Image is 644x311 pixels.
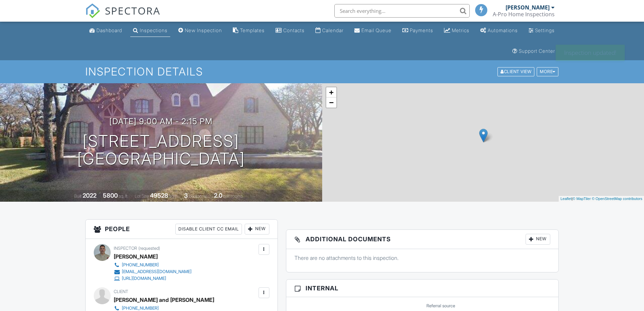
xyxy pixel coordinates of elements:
[122,306,159,311] div: [PHONE_NUMBER]
[334,4,470,18] input: Search everything...
[537,67,558,76] div: More
[74,194,82,199] span: Built
[189,194,207,199] span: bedrooms
[452,27,469,33] div: Metrics
[559,196,644,202] div: |
[240,27,265,33] div: Templates
[176,24,225,37] a: New Inspection
[313,24,346,37] a: Calendar
[77,132,245,168] h1: [STREET_ADDRESS] [GEOGRAPHIC_DATA]
[87,24,125,37] a: Dashboard
[526,234,550,245] div: New
[497,67,534,76] div: Client View
[223,194,243,199] span: bathrooms
[526,24,557,37] a: Settings
[493,11,555,18] div: A-Pro Home Inspections
[535,27,555,33] div: Settings
[230,24,267,37] a: Templates
[86,220,277,239] h3: People
[114,246,137,251] span: Inspector
[326,97,336,108] a: Zoom out
[85,3,100,18] img: The Best Home Inspection Software - Spectora
[410,27,433,33] div: Payments
[184,192,188,199] div: 3
[400,24,436,37] a: Payments
[286,230,559,249] h3: Additional Documents
[573,197,591,201] a: © MapTiler
[150,192,168,199] div: 49528
[114,295,214,305] div: [PERSON_NAME] and [PERSON_NAME]
[322,27,343,33] div: Calendar
[352,24,394,37] a: Email Queue
[326,87,336,97] a: Zoom in
[478,24,520,37] a: Automations (Basic)
[85,9,160,23] a: SPECTORA
[214,192,222,199] div: 2.0
[294,254,551,262] p: There are no attachments to this inspection.
[510,45,558,58] a: Support Center
[103,192,118,199] div: 5800
[138,246,160,251] span: (requested)
[96,27,122,33] div: Dashboard
[175,224,242,235] div: Disable Client CC Email
[122,276,166,281] div: [URL][DOMAIN_NAME]
[140,27,168,33] div: Inspections
[273,24,307,37] a: Contacts
[169,194,178,199] span: sq.ft.
[426,303,455,309] label: Referral source
[105,3,160,18] span: SPECTORA
[85,66,559,77] h1: Inspection Details
[592,197,642,201] a: © OpenStreetMap contributors
[283,27,305,33] div: Contacts
[506,4,550,11] div: [PERSON_NAME]
[109,117,213,126] h3: [DATE] 9:00 am - 2:15 pm
[114,251,158,262] div: [PERSON_NAME]
[361,27,392,33] div: Email Queue
[83,192,96,199] div: 2022
[519,48,555,54] div: Support Center
[185,27,222,33] div: New Inspection
[119,194,128,199] span: sq. ft.
[122,269,192,274] div: [EMAIL_ADDRESS][DOMAIN_NAME]
[245,224,269,235] div: New
[114,262,192,268] a: [PHONE_NUMBER]
[114,289,128,294] span: Client
[286,280,559,297] h3: Internal
[560,197,572,201] a: Leaflet
[114,268,192,275] a: [EMAIL_ADDRESS][DOMAIN_NAME]
[441,24,472,37] a: Metrics
[488,27,518,33] div: Automations
[497,69,536,74] a: Client View
[130,24,170,37] a: Inspections
[556,45,625,61] div: Inspection updated!
[122,262,159,268] div: [PHONE_NUMBER]
[135,194,149,199] span: Lot Size
[114,275,192,282] a: [URL][DOMAIN_NAME]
